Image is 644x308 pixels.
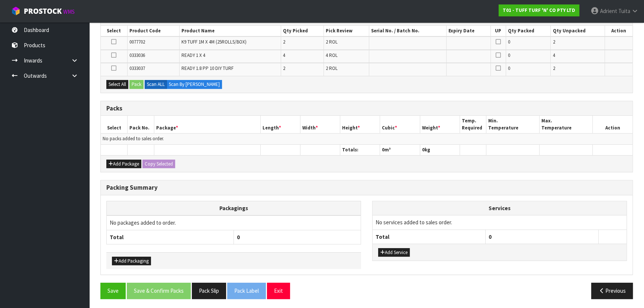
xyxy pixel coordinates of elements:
[446,26,490,36] th: Expiry Date
[127,283,191,299] button: Save & Confirm Packs
[373,201,627,215] th: Services
[486,116,540,133] th: Min. Temperature
[106,160,141,169] button: Add Package
[154,116,260,133] th: Package
[128,116,154,133] th: Pack No.
[142,160,175,169] button: Copy Selected
[101,134,632,144] td: No packs added to sales order.
[129,52,145,58] span: 0333036
[540,116,593,133] th: Max. Temperature
[551,26,605,36] th: Qty Unpacked
[460,116,486,133] th: Temp. Required
[369,26,446,36] th: Serial No. / Batch No.
[181,65,234,71] span: READY 1.8 PP 10 DIY TURF
[489,233,492,240] span: 0
[503,7,575,13] strong: T01 - TUFF TURF 'N' CO PTY LTD
[373,230,486,244] th: Total
[499,4,579,16] a: T01 - TUFF TURF 'N' CO PTY LTD
[553,65,555,71] span: 2
[508,39,510,45] span: 0
[112,257,151,266] button: Add Packaging
[24,6,62,16] span: ProStock
[323,26,369,36] th: Pick Review
[129,65,145,71] span: 0333037
[267,283,290,299] button: Exit
[181,52,205,58] span: READY 1 X 4
[380,144,420,155] th: m³
[237,234,240,241] span: 0
[107,201,361,215] th: Packagings
[107,215,361,230] td: No packages added to order.
[600,7,617,15] span: Adrient
[167,80,222,89] label: Scan By [PERSON_NAME]
[506,26,551,36] th: Qty Packed
[283,65,285,71] span: 2
[326,65,338,71] span: 2 ROL
[127,26,179,36] th: Product Code
[605,26,632,36] th: Action
[380,116,420,133] th: Cubic
[101,116,128,133] th: Select
[106,80,128,89] button: Select All
[179,26,281,36] th: Product Name
[300,116,340,133] th: Width
[420,116,460,133] th: Weight
[591,283,633,299] button: Previous
[227,283,266,299] button: Pack Label
[326,52,338,58] span: 4 ROL
[260,116,300,133] th: Length
[129,80,144,89] button: Pack
[382,147,384,153] span: 0
[129,39,145,45] span: 0077702
[508,65,510,71] span: 0
[192,283,226,299] button: Pack Slip
[326,39,338,45] span: 2 ROL
[508,52,510,58] span: 0
[373,215,627,230] td: No services added to sales order.
[181,39,247,45] span: K9 TUFF 1M X 4M (25ROLLS/BOX)
[340,116,380,133] th: Height
[145,80,167,89] label: Scan ALL
[283,52,285,58] span: 4
[106,105,627,112] h3: Packs
[553,52,555,58] span: 4
[11,6,20,16] img: cube-alt.png
[100,283,126,299] button: Save
[283,39,285,45] span: 2
[101,26,127,36] th: Select
[63,8,75,15] small: WMS
[378,248,410,257] button: Add Service
[422,147,425,153] span: 0
[340,144,380,155] th: Totals:
[281,26,324,36] th: Qty Picked
[107,230,234,244] th: Total
[420,144,460,155] th: kg
[553,39,555,45] span: 2
[618,7,630,15] span: Tuita
[593,116,632,133] th: Action
[106,184,627,191] h3: Packing Summary
[490,26,506,36] th: UP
